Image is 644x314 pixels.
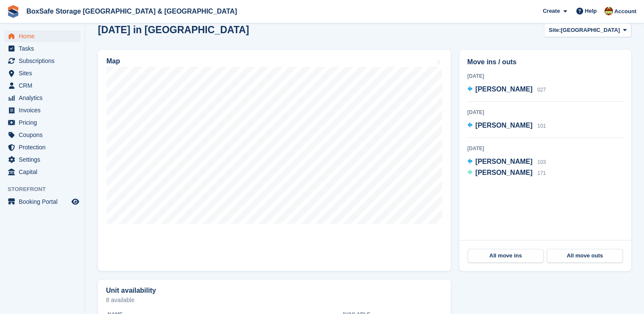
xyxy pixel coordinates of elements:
span: Analytics [19,92,70,104]
span: [PERSON_NAME] [475,158,532,165]
img: stora-icon-8386f47178a22dfd0bd8f6a31ec36ba5ce8667c1dd55bd0f319d3a0aa187defe.svg [7,5,20,18]
a: menu [4,30,80,42]
span: Settings [19,154,70,166]
span: Capital [19,166,70,178]
span: CRM [19,80,70,91]
a: menu [4,67,80,79]
span: Site: [549,26,561,34]
a: menu [4,129,80,141]
h2: [DATE] in [GEOGRAPHIC_DATA] [98,24,249,36]
button: Site: [GEOGRAPHIC_DATA] [544,23,631,37]
a: menu [4,80,80,91]
div: [DATE] [467,108,623,116]
span: Storefront [8,185,85,194]
span: Home [19,30,70,42]
h2: Map [106,57,120,65]
span: Invoices [19,104,70,116]
a: All move ins [468,249,544,263]
h2: Unit availability [106,287,156,294]
span: [PERSON_NAME] [475,169,532,176]
span: 103 [537,159,546,165]
a: [PERSON_NAME] 171 [467,168,546,179]
span: Protection [19,141,70,153]
a: menu [4,154,80,166]
span: [PERSON_NAME] [475,122,532,129]
span: [PERSON_NAME] [475,86,532,93]
a: menu [4,43,80,54]
a: menu [4,196,80,208]
a: menu [4,104,80,116]
a: [PERSON_NAME] 027 [467,84,546,95]
span: 027 [537,87,546,93]
span: [GEOGRAPHIC_DATA] [561,26,620,34]
span: Account [614,7,636,16]
h2: Move ins / outs [467,57,623,67]
a: menu [4,166,80,178]
div: [DATE] [467,72,623,80]
a: menu [4,92,80,104]
span: 171 [537,170,546,176]
p: 8 available [106,297,443,303]
span: Help [585,7,597,15]
span: Sites [19,67,70,79]
img: Kim [604,7,613,15]
a: menu [4,55,80,67]
a: menu [4,141,80,153]
a: menu [4,117,80,128]
span: Create [543,7,560,15]
a: Map [98,50,451,271]
div: [DATE] [467,145,623,152]
a: Preview store [70,197,80,207]
span: Coupons [19,129,70,141]
a: All move outs [547,249,623,263]
span: Pricing [19,117,70,128]
span: Booking Portal [19,196,70,208]
span: Tasks [19,43,70,54]
span: Subscriptions [19,55,70,67]
a: BoxSafe Storage [GEOGRAPHIC_DATA] & [GEOGRAPHIC_DATA] [23,4,240,18]
a: [PERSON_NAME] 101 [467,120,546,131]
a: [PERSON_NAME] 103 [467,157,546,168]
span: 101 [537,123,546,129]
